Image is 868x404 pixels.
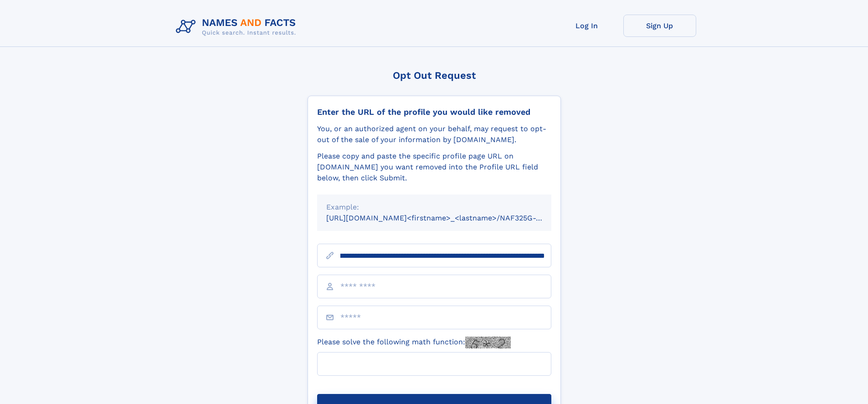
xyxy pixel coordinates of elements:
[317,337,511,348] label: Please solve the following math function:
[326,202,542,213] div: Example:
[308,70,561,81] div: Opt Out Request
[550,15,623,37] a: Log In
[317,123,551,145] div: You, or an authorized agent on your behalf, may request to opt-out of the sale of your informatio...
[326,214,569,222] small: [URL][DOMAIN_NAME]<firstname>_<lastname>/NAF325G-xxxxxxxx
[172,15,303,39] img: Logo Names and Facts
[623,15,696,37] a: Sign Up
[317,107,551,117] div: Enter the URL of the profile you would like removed
[317,151,551,184] div: Please copy and paste the specific profile page URL on [DOMAIN_NAME] you want removed into the Pr...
